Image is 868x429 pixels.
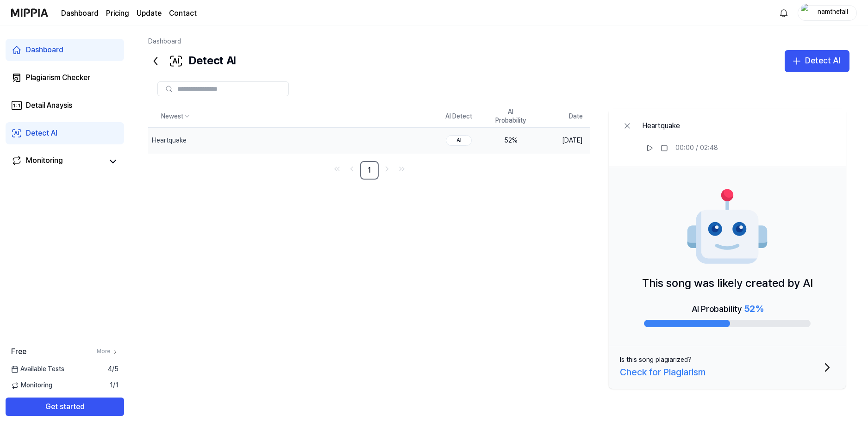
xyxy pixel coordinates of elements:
span: 1 / 1 [110,381,119,390]
a: Go to first page [331,162,343,175]
span: 52 % [744,303,763,314]
span: Free [11,346,26,357]
button: Get started [6,398,124,416]
img: AI [686,186,769,269]
td: [DATE] [537,128,590,154]
a: Pricing [106,8,129,19]
nav: pagination [148,161,590,180]
a: Detect AI [6,122,124,144]
div: Dashboard [26,44,63,56]
div: Detect AI [805,54,840,68]
span: 4 / 5 [108,365,119,374]
div: Heartquake [642,120,718,131]
div: Plagiarism Checker [26,72,90,83]
a: Monitoring [11,155,104,168]
th: AI Detect [433,106,485,128]
div: 00:00 / 02:48 [675,143,718,153]
span: Monitoring [11,381,52,390]
div: Check for Plagiarism [620,365,706,379]
div: AI [446,135,472,146]
button: Is this song plagiarized?Check for Plagiarism [609,346,846,389]
p: This song was likely created by AI [642,274,813,292]
div: Heartquake [152,136,187,145]
th: AI Probability [485,106,537,128]
img: profile [801,4,812,22]
div: 52 % [492,136,529,145]
a: Dashboard [148,37,181,45]
div: Detect AI [26,128,57,139]
a: Dashboard [6,39,124,61]
div: AI Probability [692,301,763,316]
div: Is this song plagiarized? [620,355,692,365]
a: Detail Anaysis [6,94,124,117]
button: profilenamthefall [798,5,857,21]
a: Plagiarism Checker [6,67,124,89]
div: namthefall [815,7,851,18]
a: Go to previous page [345,162,358,175]
a: Contact [169,8,197,19]
a: 1 [360,161,379,180]
button: Detect AI [785,50,849,72]
th: Date [537,106,590,128]
a: More [97,348,119,355]
a: Dashboard [61,8,99,19]
div: Detect AI [148,50,236,72]
a: Go to next page [381,162,393,175]
img: 알림 [778,7,789,19]
a: Go to last page [395,162,408,175]
a: Update [137,8,162,19]
div: Monitoring [26,155,63,168]
div: Detail Anaysis [26,100,72,111]
span: Available Tests [11,365,64,374]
